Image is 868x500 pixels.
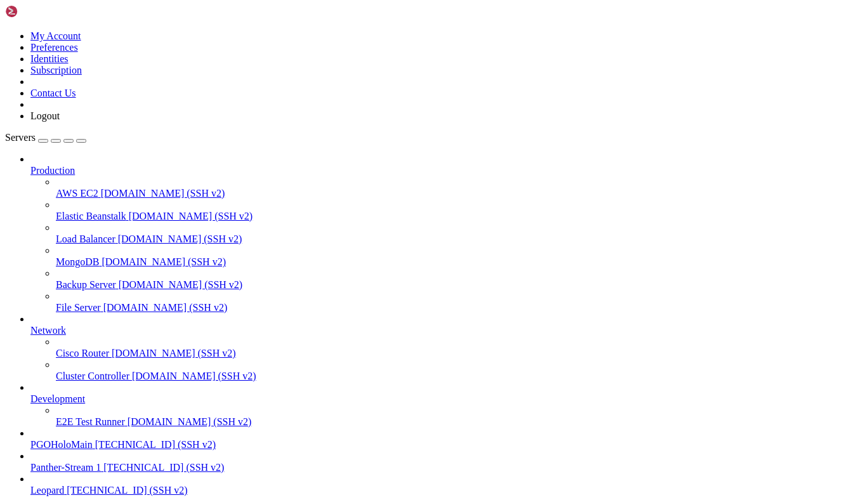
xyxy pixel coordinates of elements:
x-row: Swap usage: 0% [5,110,704,121]
x-row: System information as of [DATE] [5,58,704,69]
span: [DOMAIN_NAME] (SSH v2) [132,371,256,381]
a: My Account [30,30,81,41]
x-row: [URL][DOMAIN_NAME] [5,163,704,174]
span: [DOMAIN_NAME] (SSH v2) [129,211,253,221]
x-row: 7HjbdfdASfhakzHPJaOuGEJq9R026UB9Isu39OM7gtim3zz11fXBVKn4fCKAD9FGzghlT8kouZJm4qGc6lGiFLmKLYWk5mVko... [5,364,704,374]
x-row: === Trying [DOMAIN_NAME]:587... [5,322,704,332]
span: Elastic Beanstalk [56,211,126,221]
span: ~ [96,406,102,416]
span: [DOMAIN_NAME] (SSH v2) [101,188,225,199]
div: (21, 38) [117,406,122,417]
a: Leopard [TECHNICAL_ID] (SSH v2) [30,485,863,496]
a: Development [30,393,863,405]
li: Backup Server [DOMAIN_NAME] (SSH v2) [56,268,863,291]
a: Preferences [30,42,78,53]
x-row: [DOMAIN_NAME] --port 587 --auth LOGIN --auth-user [EMAIL_ADDRESS][DOMAIN_NAME] --auth-password 'O... [5,301,704,312]
li: AWS EC2 [DOMAIN_NAME] (SSH v2) [56,176,863,199]
span: [DOMAIN_NAME] (SSH v2) [103,302,228,313]
x-row: To see these additional updates run: apt list --upgradable [5,216,704,227]
li: Network [30,313,863,382]
x-row: Memory usage: 7% IPv4 address for ens18: [TECHNICAL_ID] [5,100,704,111]
span: [DOMAIN_NAME] (SSH v2) [119,279,243,290]
a: Production [30,165,863,176]
x-row: : $ swaks --to [EMAIL_ADDRESS][DOMAIN_NAME] --from [EMAIL_ADDRESS][DOMAIN_NAME] --server scaleblock [5,343,704,353]
span: Cluster Controller [56,371,129,381]
li: Production [30,154,863,313]
a: PGOHoloMain [TECHNICAL_ID] (SSH v2) [30,439,863,451]
x-row: just raised the bar for easy, resilient and secure K8s cluster deployment. [5,142,704,153]
x-row: * Management: [URL][DOMAIN_NAME] [5,26,704,37]
span: File Server [56,302,101,313]
img: Shellngn [5,5,78,18]
span: ~ [96,290,102,300]
a: Panther-Stream 1 [TECHNICAL_ID] (SSH v2) [30,462,863,473]
a: Load Balancer [DOMAIN_NAME] (SSH v2) [56,234,863,245]
span: [DOMAIN_NAME] (SSH v2) [112,348,236,359]
span: [DOMAIN_NAME] (SSH v2) [102,256,226,267]
x-row: * Strictly confined Kubernetes makes edge and IoT secure. Learn how MicroK8s [5,132,704,143]
span: panther@webserver [5,290,91,300]
li: E2E Test Runner [DOMAIN_NAME] (SSH v2) [56,405,863,428]
li: MongoDB [DOMAIN_NAME] (SSH v2) [56,245,863,268]
x-row: ^C [5,332,704,343]
li: Elastic Beanstalk [DOMAIN_NAME] (SSH v2) [56,199,863,222]
span: Cisco Router [56,348,109,359]
a: Cluster Controller [DOMAIN_NAME] (SSH v2) [56,371,863,382]
a: E2E Test Runner [DOMAIN_NAME] (SSH v2) [56,416,863,428]
span: [TECHNICAL_ID] (SSH v2) [103,462,224,473]
x-row: : $ swaks --to [EMAIL_ADDRESS][DOMAIN_NAME] --from [EMAIL_ADDRESS][DOMAIN_NAME] --server mail.scale [5,290,704,301]
x-row: 5 updates can be applied immediately. [5,206,704,216]
li: Panther-Stream 1 [TECHNICAL_ID] (SSH v2) [30,451,863,473]
x-row: System load: 0.0 Processes: 123 [5,79,704,89]
x-row: Usage of /: 21.3% of 30.34GB Users logged in: 1 [5,89,704,100]
span: Backup Server [56,279,116,290]
x-row: * Documentation: [URL][DOMAIN_NAME] [5,16,704,27]
span: E2E Test Runner [56,416,125,427]
a: Contact Us [30,88,76,98]
x-row: * Support: [URL][DOMAIN_NAME] [5,37,704,48]
a: Identities [30,53,69,64]
x-row: See [URL][DOMAIN_NAME] or run: sudo pro status [5,247,704,258]
span: MongoDB [56,256,99,267]
x-row: dHXDA7HjbdfdASfhakzHPJaOuGEJq9R026UB9Isu39OM7gtim3zz11fXBVKn4fCKAD9FGzghlT8kouZJm4qGc6lGiFLmKLYWk... [5,311,704,322]
span: PGOHoloMain [30,439,93,450]
a: Cisco Router [DOMAIN_NAME] (SSH v2) [56,348,863,359]
li: Development [30,382,863,428]
a: Elastic Beanstalk [DOMAIN_NAME] (SSH v2) [56,211,863,222]
span: [DOMAIN_NAME] (SSH v2) [128,416,252,427]
span: Leopard [30,485,64,496]
li: File Server [DOMAIN_NAME] (SSH v2) [56,291,863,313]
x-row: : $ [5,406,704,417]
span: [TECHNICAL_ID] (SSH v2) [95,439,216,450]
a: Logout [30,110,60,121]
span: panther@webserver [5,343,91,353]
a: Servers [5,132,86,143]
a: Subscription [30,65,82,76]
span: [TECHNICAL_ID] (SSH v2) [67,485,187,496]
a: Network [30,325,863,336]
span: AWS EC2 [56,188,98,199]
x-row: Last login: [DATE] from [TECHNICAL_ID] [5,279,704,290]
a: MongoDB [DOMAIN_NAME] (SSH v2) [56,256,863,268]
span: ~ [96,343,102,353]
a: AWS EC2 [DOMAIN_NAME] (SSH v2) [56,188,863,199]
span: panther@webserver [5,406,91,416]
a: Backup Server [DOMAIN_NAME] (SSH v2) [56,279,863,291]
x-row: *** Network is unreachable [5,395,704,406]
x-row: === Trying [DOMAIN_NAME]:587... [5,374,704,385]
span: Servers [5,132,36,143]
li: PGOHoloMain [TECHNICAL_ID] (SSH v2) [30,428,863,451]
x-row: .net --port 587 --auth LOGIN --auth-user [EMAIL_ADDRESS][DOMAIN_NAME] --auth-password 'O5DWQySSqR... [5,353,704,364]
li: Load Balancer [DOMAIN_NAME] (SSH v2) [56,222,863,245]
span: Production [30,165,75,176]
span: Network [30,325,66,336]
x-row: Enable ESM Apps to receive additional future security updates. [5,237,704,248]
span: Panther-Stream 1 [30,462,101,473]
span: Development [30,393,85,404]
li: Cluster Controller [DOMAIN_NAME] (SSH v2) [56,359,863,382]
a: File Server [DOMAIN_NAME] (SSH v2) [56,302,863,313]
x-row: Expanded Security Maintenance for Applications is not enabled. [5,185,704,195]
li: Leopard [TECHNICAL_ID] (SSH v2) [30,473,863,496]
span: [DOMAIN_NAME] (SSH v2) [118,234,242,244]
span: Load Balancer [56,234,115,244]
